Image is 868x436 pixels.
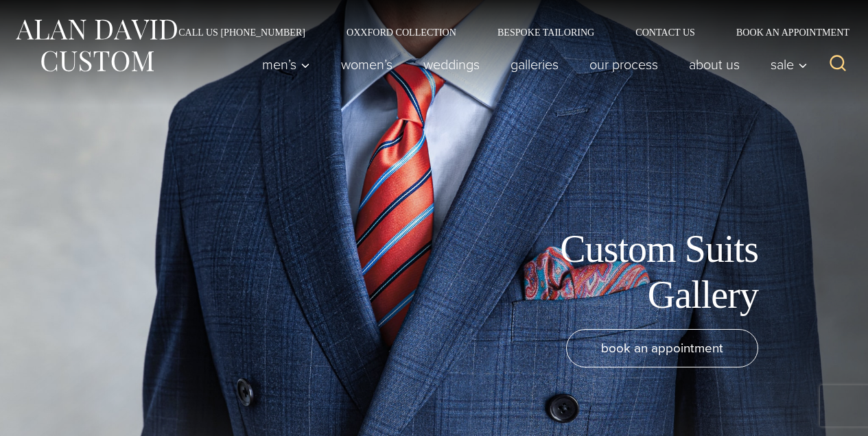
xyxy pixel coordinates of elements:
[14,15,178,76] img: Alan David Custom
[158,27,326,37] a: Call Us [PHONE_NUMBER]
[601,338,723,358] span: book an appointment
[771,58,808,71] span: Sale
[326,27,477,37] a: Oxxford Collection
[821,48,854,81] button: View Search Form
[247,51,815,78] nav: Primary Navigation
[716,27,854,37] a: Book an Appointment
[326,51,408,78] a: Women’s
[449,226,758,318] h1: Custom Suits Gallery
[158,27,854,37] nav: Secondary Navigation
[566,329,758,367] a: book an appointment
[574,51,674,78] a: Our Process
[408,51,495,78] a: weddings
[262,58,310,71] span: Men’s
[477,27,615,37] a: Bespoke Tailoring
[674,51,755,78] a: About Us
[615,27,716,37] a: Contact Us
[495,51,574,78] a: Galleries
